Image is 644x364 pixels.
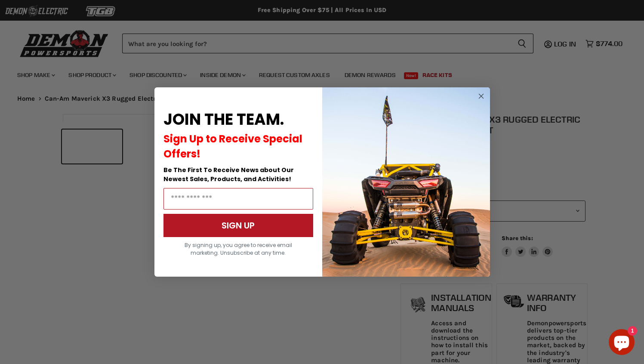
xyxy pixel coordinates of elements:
span: Be The First To Receive News about Our Newest Sales, Products, and Activities! [163,166,294,183]
span: By signing up, you agree to receive email marketing. Unsubscribe at any time. [185,241,292,256]
img: a9095488-b6e7-41ba-879d-588abfab540b.jpeg [322,87,490,277]
span: Sign Up to Receive Special Offers! [163,132,302,161]
button: Close dialog [476,91,487,102]
button: SIGN UP [163,214,313,237]
input: Email Address [163,188,313,210]
inbox-online-store-chat: Shopify online store chat [606,329,637,357]
span: JOIN THE TEAM. [163,108,284,130]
